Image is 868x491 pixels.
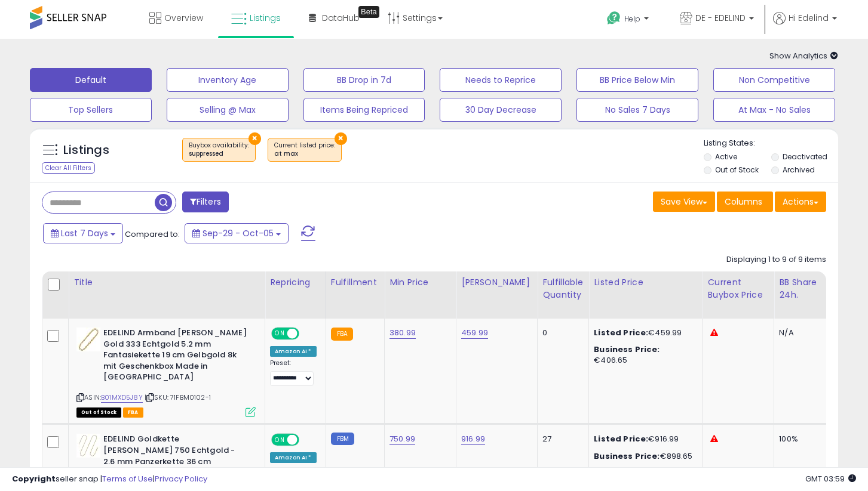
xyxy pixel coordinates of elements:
[303,98,425,122] button: Items Being Repriced
[389,433,415,445] a: 750.99
[542,328,579,338] div: 0
[461,327,488,339] a: 459.99
[61,227,108,239] span: Last 7 Days
[43,223,123,243] button: Last 7 Days
[779,276,823,301] div: BB Share 24h.
[805,473,856,484] span: 2025-10-13 03:59 GMT
[331,433,354,445] small: FBM
[779,434,818,444] div: 100%
[715,165,759,175] label: Out of Stock
[270,276,321,289] div: Repricing
[461,276,532,289] div: [PERSON_NAME]
[30,68,152,92] button: Default
[297,329,317,339] span: OFF
[594,276,697,289] div: Listed Price
[594,327,648,338] b: Listed Price:
[73,276,260,289] div: Title
[389,327,416,339] a: 380.99
[12,473,56,484] strong: Copyright
[189,141,249,159] span: Buybox availability :
[189,150,249,158] div: suppressed
[250,12,281,24] span: Listings
[274,141,335,159] span: Current listed price :
[440,68,562,92] button: Needs to Reprice
[606,11,621,26] i: Get Help
[30,98,152,122] button: Top Sellers
[155,473,207,484] a: Privacy Policy
[358,6,379,18] div: Tooltip anchor
[76,328,256,416] div: ASIN:
[76,407,121,418] span: All listings that are currently out of stock and unavailable for purchase on Amazon
[389,276,451,289] div: Min Price
[167,98,289,122] button: Selling @ Max
[297,435,317,445] span: OFF
[653,192,715,212] button: Save View
[331,328,353,341] small: FBA
[789,12,829,24] span: Hi Edelind
[125,228,180,240] span: Compared to:
[335,132,347,145] button: ×
[594,434,693,444] div: €916.99
[713,68,835,92] button: Non Competitive
[331,276,379,289] div: Fulfillment
[63,142,109,159] h5: Listings
[775,192,826,212] button: Actions
[542,434,579,444] div: 27
[715,152,737,162] label: Active
[576,68,698,92] button: BB Price Below Min
[783,152,827,162] label: Deactivated
[76,434,100,458] img: 41ugLb7wHkL._SL40_.jpg
[713,98,835,122] button: At Max - No Sales
[779,328,818,338] div: N/A
[322,12,360,24] span: DataHub
[103,328,249,386] b: EDELIND Armband [PERSON_NAME] Gold 333 Echtgold 5.2 mm Fantasiekette 19 cm Gelbgold 8k mit Gesche...
[270,346,317,357] div: Amazon AI *
[203,227,274,239] span: Sep-29 - Oct-05
[594,451,693,462] div: €898.65
[145,393,211,402] span: | SKU: 71FBM0102-1
[594,344,660,355] b: Business Price:
[624,14,640,24] span: Help
[461,433,485,445] a: 916.99
[101,393,143,403] a: B01MXD5J8Y
[272,329,287,339] span: ON
[769,50,838,61] span: Show Analytics
[164,12,203,24] span: Overview
[12,474,207,485] div: seller snap | |
[783,165,815,175] label: Archived
[76,328,100,351] img: 41oCgKebFWL._SL40_.jpg
[773,12,837,39] a: Hi Edelind
[102,473,153,484] a: Terms of Use
[303,68,425,92] button: BB Drop in 7d
[594,344,693,366] div: €406.65
[597,2,661,39] a: Help
[704,138,838,149] p: Listing States:
[185,223,289,243] button: Sep-29 - Oct-05
[270,359,317,386] div: Preset:
[594,328,693,338] div: €459.99
[707,276,769,301] div: Current Buybox Price
[440,98,562,122] button: 30 Day Decrease
[725,196,762,208] span: Columns
[272,435,287,445] span: ON
[182,192,229,212] button: Filters
[249,132,261,145] button: ×
[270,452,317,463] div: Amazon AI *
[717,192,773,212] button: Columns
[274,150,335,158] div: at max
[695,12,746,24] span: DE - EDELIND
[576,98,698,122] button: No Sales 7 Days
[542,276,584,301] div: Fulfillable Quantity
[594,433,648,444] b: Listed Price:
[123,407,143,418] span: FBA
[726,254,826,265] div: Displaying 1 to 9 of 9 items
[167,68,289,92] button: Inventory Age
[594,450,660,462] b: Business Price:
[42,162,95,174] div: Clear All Filters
